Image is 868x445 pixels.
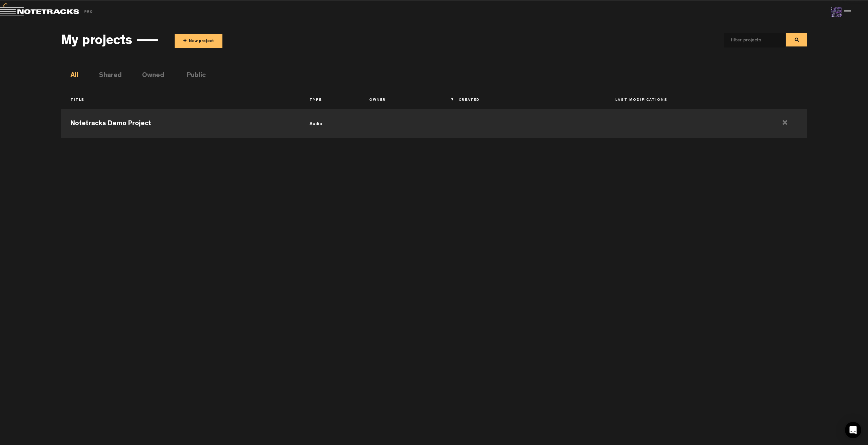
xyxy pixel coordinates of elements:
[71,71,85,81] li: All
[61,95,300,106] th: Title
[61,34,132,49] h3: My projects
[187,71,201,81] li: Public
[724,33,774,47] input: filter projects
[606,95,762,106] th: Last Modifications
[845,422,861,438] div: Open Intercom Messenger
[99,71,113,81] li: Shared
[61,108,300,138] td: Notetracks Demo Project
[449,95,606,106] th: Created
[300,108,359,138] td: audio
[183,37,187,45] span: +
[142,71,156,81] li: Owned
[359,95,449,106] th: Owner
[300,95,359,106] th: Type
[831,7,842,17] img: ACg8ocL12IugHMjvE61oxfs53JCmug3o4WT-729H22QBvGB-QdIP1-Nd=s96-c
[175,34,222,48] button: +New project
